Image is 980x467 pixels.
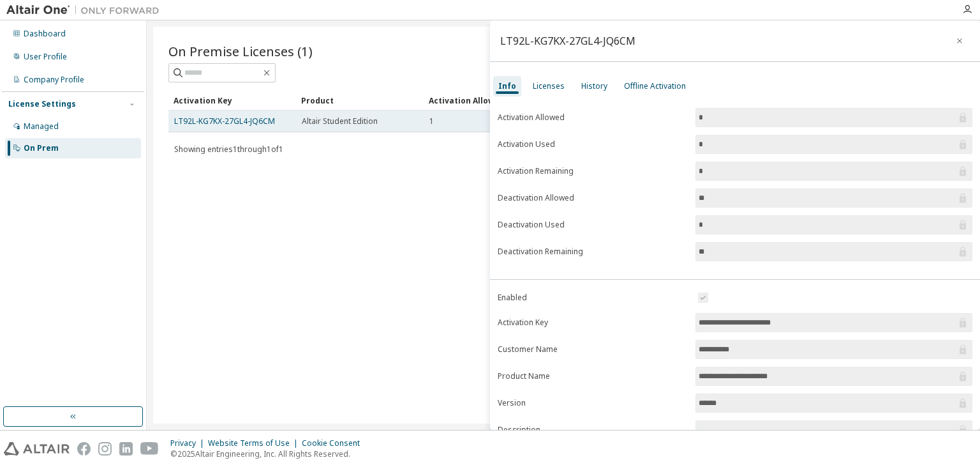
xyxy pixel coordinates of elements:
label: Enabled [498,293,688,303]
label: Description [498,425,688,435]
div: Managed [24,121,59,132]
div: License Settings [8,99,76,109]
label: Deactivation Allowed [498,193,688,203]
label: Activation Key [498,318,688,328]
div: LT92L-KG7KX-27GL4-JQ6CM [500,36,635,46]
label: Deactivation Used [498,220,688,230]
label: Activation Allowed [498,112,688,123]
label: Product Name [498,371,688,381]
div: User Profile [24,52,67,62]
div: On Prem [24,143,59,153]
img: instagram.svg [98,442,112,456]
label: Activation Used [498,139,688,149]
span: Altair Student Edition [302,116,378,126]
label: Deactivation Remaining [498,247,688,257]
label: Customer Name [498,344,688,355]
label: Activation Remaining [498,166,688,176]
div: Privacy [170,438,208,448]
div: Cookie Consent [302,438,367,448]
div: Website Terms of Use [208,438,302,448]
div: Info [498,81,516,91]
img: Altair One [6,4,166,17]
div: Activation Key [174,90,291,111]
div: History [581,81,607,91]
div: Product [301,90,419,111]
img: youtube.svg [140,442,159,456]
a: LT92L-KG7KX-27GL4-JQ6CM [174,116,275,126]
div: Licenses [533,81,565,91]
span: On Premise Licenses (1) [168,42,313,60]
label: Version [498,398,688,408]
img: altair_logo.svg [4,442,70,456]
div: Activation Allowed [429,90,546,111]
div: Dashboard [24,29,66,39]
img: facebook.svg [77,442,91,456]
div: Offline Activation [624,81,686,91]
span: Showing entries 1 through 1 of 1 [174,144,283,155]
div: Company Profile [24,75,84,85]
span: 1 [429,116,434,126]
img: linkedin.svg [119,442,133,456]
p: © 2025 Altair Engineering, Inc. All Rights Reserved. [170,448,367,459]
